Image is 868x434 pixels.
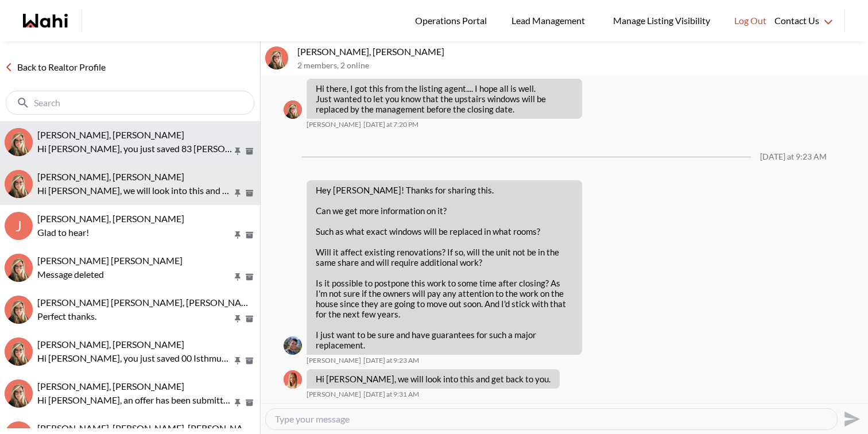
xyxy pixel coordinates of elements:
[316,185,573,195] p: Hey [PERSON_NAME]! Thanks for sharing this.
[232,398,243,408] button: Pin
[37,142,232,156] p: Hi [PERSON_NAME], you just saved 83 [PERSON_NAME], [PERSON_NAME]. Would you like to book a showin...
[307,120,361,129] span: [PERSON_NAME]
[316,374,551,384] p: Hi [PERSON_NAME], we will look into this and get back to you.
[243,398,255,408] button: Archive
[243,314,255,324] button: Archive
[243,188,255,198] button: Archive
[760,152,827,162] div: [DATE] at 9:23 AM
[265,46,288,69] img: V
[37,184,232,197] p: Hi [PERSON_NAME], we will look into this and get back to you.
[316,330,573,350] p: I just want to be sure and have guarantees for such a major replacement.
[284,370,302,389] div: Michelle Ryckman
[316,226,573,237] p: Such as what exact windows will be replaced in what rooms?
[5,379,33,408] div: David Rodriguez, Barbara
[297,46,863,57] p: [PERSON_NAME], [PERSON_NAME]
[5,254,33,282] div: Abdul Nafi Sarwari, Barbara
[5,128,33,156] img: M
[37,393,232,407] p: Hi [PERSON_NAME], an offer has been submitted for [STREET_ADDRESS]. If you’re still interested in...
[37,213,184,224] span: [PERSON_NAME], [PERSON_NAME]
[838,406,863,432] button: Send
[284,336,302,355] div: Volodymyr Vozniak
[232,356,243,366] button: Pin
[37,226,232,239] p: Glad to hear!
[316,247,573,268] p: Will it affect existing renovations? If so, will the unit not be in the same share and will requi...
[5,296,33,324] img: J
[284,100,302,119] img: B
[610,13,714,28] span: Manage Listing Visibility
[5,379,33,408] img: D
[232,146,243,156] button: Pin
[316,83,573,114] p: Hi there, I got this from the listing agent.... I hope all is well. Just wanted to let you know t...
[5,338,33,366] img: W
[243,272,255,282] button: Archive
[23,14,68,28] a: Wahi homepage
[5,170,33,198] div: Volodymyr Vozniak, Barb
[37,171,184,182] span: [PERSON_NAME], [PERSON_NAME]
[284,370,302,389] img: M
[37,381,184,392] span: [PERSON_NAME], [PERSON_NAME]
[316,206,573,216] p: Can we get more information on it?
[307,356,361,365] span: [PERSON_NAME]
[37,423,259,433] span: [PERSON_NAME], [PERSON_NAME], [PERSON_NAME]
[243,146,255,156] button: Archive
[5,254,33,282] img: A
[5,128,33,156] div: Maria Awad, Barb
[284,100,302,119] div: Barbara Funt
[37,339,184,350] span: [PERSON_NAME], [PERSON_NAME]
[232,314,243,324] button: Pin
[363,356,419,365] time: 2025-09-12T13:23:53.675Z
[5,212,33,240] div: J
[415,13,491,28] span: Operations Portal
[265,46,288,69] div: Volodymyr Vozniak, Barb
[316,278,573,319] p: Is it possible to postpone this work to some time after closing? As I'm not sure if the owners wi...
[34,97,228,108] input: Search
[243,356,255,366] button: Archive
[5,170,33,198] img: V
[37,255,183,266] span: [PERSON_NAME] [PERSON_NAME]
[5,296,33,324] div: Jeremy Tod, Barbara
[243,230,255,240] button: Archive
[511,13,589,28] span: Lead Management
[232,272,243,282] button: Pin
[734,13,766,28] span: Log Out
[37,268,255,281] div: Message deleted
[297,61,863,71] p: 2 members , 2 online
[37,297,258,308] span: [PERSON_NAME] [PERSON_NAME], [PERSON_NAME]
[5,338,33,366] div: Wes Wilson, Barbara
[37,351,232,365] p: Hi [PERSON_NAME], you just saved 00 Isthmus Rd, [GEOGRAPHIC_DATA]. Would you like to book a showi...
[232,188,243,198] button: Pin
[363,390,419,399] time: 2025-09-12T13:31:07.195Z
[275,413,828,425] textarea: Type your message
[37,129,184,140] span: [PERSON_NAME], [PERSON_NAME]
[284,336,302,355] img: V
[37,309,232,323] p: Perfect thanks.
[232,230,243,240] button: Pin
[307,390,361,399] span: [PERSON_NAME]
[363,120,418,129] time: 2025-09-11T23:20:21.111Z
